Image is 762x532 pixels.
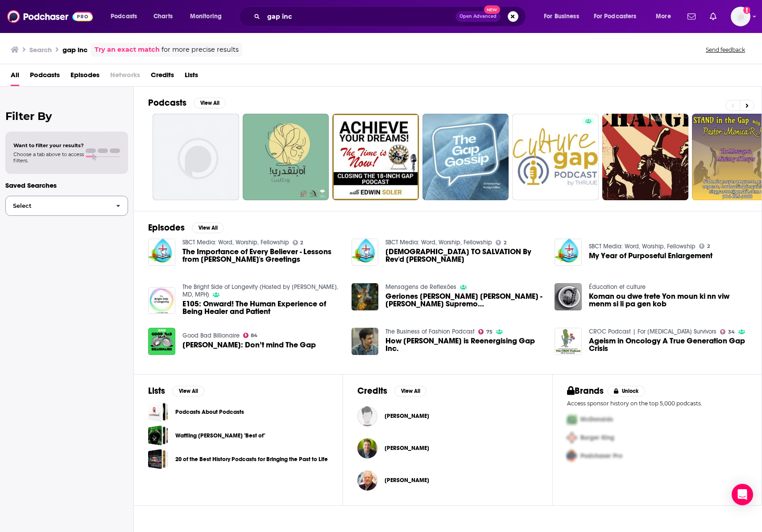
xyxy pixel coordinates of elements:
a: Lists [185,68,198,86]
a: All [11,68,19,86]
a: The Bright Side of Longevity (Hosted by Dr. Roger Landry, MD, MPH) [182,283,338,298]
a: My Year of Purposeful Enlargement [589,252,712,260]
a: Charts [148,9,178,24]
span: Podcasts [30,68,60,86]
a: E105: Onward! The Human Experience of Being Healer and Patient [182,300,341,315]
button: Unlock [607,386,645,396]
a: SBCT Media: Word, Worship, Fellowship [385,239,492,246]
button: Chris NelsonChris Nelson [357,402,538,430]
button: Chris O'NeillChris O'Neill [357,434,538,462]
a: CROC Podcast | For Cancer Survivors [589,328,716,335]
a: Credits [151,68,174,86]
span: Geriones [PERSON_NAME] [PERSON_NAME] - [PERSON_NAME] Supremo [DEMOGRAPHIC_DATA] [DATE] 10_04 [385,293,544,308]
img: Chris Nelson [357,406,377,426]
a: 2 [699,243,710,249]
a: Waffling Taylors "Best of" [148,425,168,445]
a: 20 of the Best History Podcasts for Bringing the Past to Life [175,454,328,464]
button: open menu [650,9,682,24]
div: Search podcasts, credits, & more... [248,6,534,27]
span: Podcasts [111,10,137,23]
span: for more precise results [162,45,239,55]
p: Saved Searches [5,181,128,190]
h2: Filter By [5,110,128,123]
img: Chris O'Neill [357,438,377,458]
span: Burger King [580,434,614,441]
a: PodcastsView All [148,97,226,108]
span: How [PERSON_NAME] is Reenergising Gap Inc. [385,337,544,352]
p: Access sponsor history on the top 5,000 podcasts. [567,400,747,407]
span: Charts [153,10,173,23]
button: open menu [538,9,590,24]
img: Ageism in Oncology A True Generation Gap Crisis [555,328,582,355]
span: McDonalds [580,416,613,423]
img: How Zac Posen is Reenergising Gap Inc. [352,328,379,355]
span: [PERSON_NAME] [385,477,429,484]
a: Doris Fisher: Don’t mind The Gap [182,341,316,349]
span: Select [6,203,109,209]
button: View All [194,98,226,108]
div: Open Intercom Messenger [732,484,753,505]
a: Chris O'Neill [385,445,429,452]
a: 34 [720,329,735,334]
span: Monitoring [190,10,222,23]
span: Networks [110,68,140,86]
button: Open AdvancedNew [456,11,501,22]
h2: Podcasts [148,97,186,108]
img: The Importance of Every Believer - Lessons from Paul's Greetings [148,239,175,266]
a: Chris Nelson [385,412,429,420]
img: HINDERANCES TO SALVATION By Rev'd Adeola Akanbi [352,239,379,266]
img: Podchaser - Follow, Share and Rate Podcasts [7,8,93,25]
a: The Importance of Every Believer - Lessons from Paul's Greetings [182,248,341,263]
a: Éducation et culture [589,283,646,291]
button: open menu [184,9,233,24]
img: Geriones Borges da Silva - Jesus Cristo Supremo Pastor 2025-06-20 10_04 [352,283,379,310]
a: Geriones Borges da Silva - Jesus Cristo Supremo Pastor 2025-06-20 10_04 [385,293,544,308]
span: [DEMOGRAPHIC_DATA] TO SALVATION By Rev'd [PERSON_NAME] [385,248,544,263]
a: Waffling [PERSON_NAME] "Best of" [175,431,265,441]
a: Koman ou dwe trete Yon moun ki nn viw menm si li pa gen kob [589,293,747,308]
span: For Business [544,10,579,23]
a: HINDERANCES TO SALVATION By Rev'd Adeola Akanbi [385,248,544,263]
a: Show notifications dropdown [684,9,699,24]
span: [PERSON_NAME] [385,412,429,420]
span: 2 [504,241,506,245]
img: My Year of Purposeful Enlargement [555,239,582,266]
a: Good Bad Billionaire [182,332,240,339]
img: E105: Onward! The Human Experience of Being Healer and Patient [148,287,175,314]
h3: gap inc [62,45,87,54]
img: Mickey Drexler [357,470,377,491]
a: Ageism in Oncology A True Generation Gap Crisis [589,337,747,352]
a: Mensagens de Reflexões [385,283,456,291]
button: open menu [104,9,149,24]
button: Show profile menu [731,7,750,26]
a: Podcasts About Podcasts [175,407,244,417]
a: The Business of Fashion Podcast [385,328,475,335]
h2: Brands [567,385,604,396]
a: SBCT Media: Word, Worship, Fellowship [182,239,289,246]
span: Podchaser Pro [580,452,622,460]
img: First Pro Logo [563,410,580,429]
span: Podcasts About Podcasts [148,402,168,422]
a: Koman ou dwe trete Yon moun ki nn viw menm si li pa gen kob [555,283,582,310]
h2: Lists [148,385,165,396]
span: More [656,10,671,23]
span: Open Advanced [460,14,497,19]
span: Episodes [70,68,99,86]
button: View All [192,223,224,233]
img: Doris Fisher: Don’t mind The Gap [148,328,175,355]
a: ListsView All [148,385,204,396]
span: The Importance of Every Believer - Lessons from [PERSON_NAME]'s Greetings [182,248,341,263]
a: 2 [496,240,506,245]
a: 20 of the Best History Podcasts for Bringing the Past to Life [148,449,168,469]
